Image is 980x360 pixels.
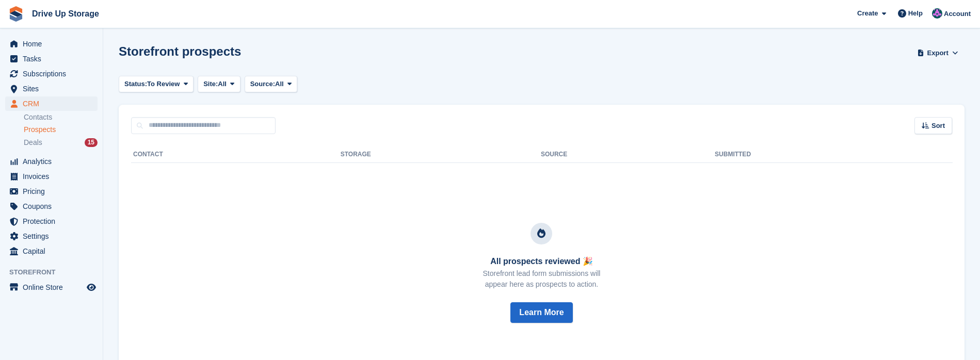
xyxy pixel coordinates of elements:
span: CRM [23,96,85,111]
button: Status: To Review [119,76,194,93]
a: menu [5,67,98,81]
span: Protection [23,214,85,228]
th: Contact [131,146,341,163]
button: Source: All [245,76,298,93]
a: menu [5,280,98,294]
a: Prospects [24,124,98,135]
a: menu [5,244,98,258]
th: Source [541,146,715,163]
span: Sites [23,81,85,96]
span: Subscriptions [23,67,85,81]
a: Deals 15 [24,137,98,148]
span: All [218,79,227,89]
h3: All prospects reviewed 🎉 [483,257,601,266]
span: Capital [23,244,85,258]
div: 15 [85,138,98,147]
span: Coupons [23,199,85,214]
a: menu [5,154,98,169]
button: Export [915,44,960,61]
span: Sort [931,121,945,131]
span: Source: [250,79,275,89]
img: Andy [932,8,942,19]
a: menu [5,199,98,214]
span: To Review [147,79,180,89]
a: Preview store [85,281,98,293]
a: Contacts [24,112,98,122]
a: menu [5,96,98,111]
a: Drive Up Storage [28,5,103,22]
span: Analytics [23,154,85,169]
th: Submitted [715,146,952,163]
span: Online Store [23,280,85,294]
span: Settings [23,229,85,243]
span: Create [857,8,878,19]
span: Prospects [24,125,56,135]
span: Export [927,48,949,58]
button: Learn More [510,302,572,323]
th: Storage [341,146,541,163]
button: Site: All [198,76,240,93]
a: menu [5,214,98,228]
span: Storefront [9,267,103,277]
span: Help [908,8,923,19]
a: menu [5,52,98,66]
span: Pricing [23,184,85,199]
a: menu [5,184,98,199]
span: Site: [203,79,218,89]
p: Storefront lead form submissions will appear here as prospects to action. [483,268,601,290]
a: menu [5,169,98,184]
a: menu [5,37,98,51]
span: Home [23,37,85,51]
h1: Storefront prospects [119,44,241,58]
span: Tasks [23,52,85,66]
span: Deals [24,138,42,148]
span: All [275,79,284,89]
a: menu [5,81,98,96]
img: stora-icon-8386f47178a22dfd0bd8f6a31ec36ba5ce8667c1dd55bd0f319d3a0aa187defe.svg [8,6,24,22]
a: menu [5,229,98,243]
span: Status: [124,79,147,89]
span: Account [944,9,971,19]
span: Invoices [23,169,85,184]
